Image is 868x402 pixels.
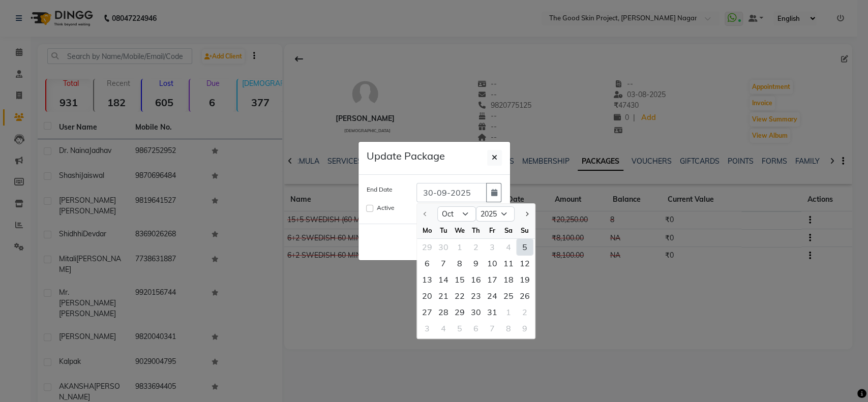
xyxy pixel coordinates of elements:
[484,271,500,288] div: 17
[484,320,500,336] div: Friday, November 7, 2025
[500,271,517,288] div: Saturday, October 18, 2025
[419,255,435,271] div: Monday, October 6, 2025
[517,271,533,288] div: Sunday, October 19, 2025
[367,185,393,194] label: End Date
[452,222,468,238] div: We
[419,304,435,320] div: Monday, October 27, 2025
[517,239,533,255] div: 5
[484,288,500,304] div: Friday, October 24, 2025
[484,255,500,271] div: Friday, October 10, 2025
[517,288,533,304] div: Sunday, October 26, 2025
[500,304,517,320] div: Saturday, November 1, 2025
[468,288,484,304] div: 23
[435,320,452,336] div: 4
[517,255,533,271] div: Sunday, October 12, 2025
[419,288,435,304] div: Monday, October 20, 2025
[468,320,484,336] div: Thursday, November 6, 2025
[452,255,468,271] div: 8
[517,222,533,238] div: Su
[419,271,435,288] div: 13
[452,288,468,304] div: 22
[367,150,445,162] h5: Update Package
[468,288,484,304] div: Thursday, October 23, 2025
[435,288,452,304] div: Tuesday, October 21, 2025
[437,206,476,222] select: Select month
[419,271,435,288] div: Monday, October 13, 2025
[484,271,500,288] div: Friday, October 17, 2025
[452,255,468,271] div: Wednesday, October 8, 2025
[468,304,484,320] div: 30
[435,288,452,304] div: 21
[419,320,435,336] div: 3
[500,255,517,271] div: Saturday, October 11, 2025
[435,255,452,271] div: 7
[517,288,533,304] div: 26
[484,222,500,238] div: Fr
[377,203,395,212] label: Active
[468,271,484,288] div: 16
[517,304,533,320] div: Sunday, November 2, 2025
[419,288,435,304] div: 20
[435,304,452,320] div: 28
[484,255,500,271] div: 10
[500,271,517,288] div: 18
[476,206,515,222] select: Select year
[517,320,533,336] div: Sunday, November 9, 2025
[435,222,452,238] div: Tu
[522,206,531,222] button: Next month
[484,304,500,320] div: Friday, October 31, 2025
[484,320,500,336] div: 7
[435,271,452,288] div: Tuesday, October 14, 2025
[517,271,533,288] div: 19
[435,255,452,271] div: Tuesday, October 7, 2025
[500,255,517,271] div: 11
[468,222,484,238] div: Th
[468,271,484,288] div: Thursday, October 16, 2025
[500,288,517,304] div: Saturday, October 25, 2025
[500,320,517,336] div: Saturday, November 8, 2025
[500,304,517,320] div: 1
[419,304,435,320] div: 27
[419,255,435,271] div: 6
[468,304,484,320] div: Thursday, October 30, 2025
[484,304,500,320] div: 31
[452,304,468,320] div: 29
[517,255,533,271] div: 12
[435,271,452,288] div: 14
[500,320,517,336] div: 8
[435,320,452,336] div: Tuesday, November 4, 2025
[419,320,435,336] div: Monday, November 3, 2025
[500,222,517,238] div: Sa
[517,239,533,255] div: Sunday, October 5, 2025
[484,288,500,304] div: 24
[435,304,452,320] div: Tuesday, October 28, 2025
[468,255,484,271] div: 9
[452,320,468,336] div: 5
[452,288,468,304] div: Wednesday, October 22, 2025
[452,271,468,288] div: 15
[468,255,484,271] div: Thursday, October 9, 2025
[517,320,533,336] div: 9
[419,222,435,238] div: Mo
[468,320,484,336] div: 6
[452,271,468,288] div: Wednesday, October 15, 2025
[517,304,533,320] div: 2
[452,304,468,320] div: Wednesday, October 29, 2025
[500,288,517,304] div: 25
[452,320,468,336] div: Wednesday, November 5, 2025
